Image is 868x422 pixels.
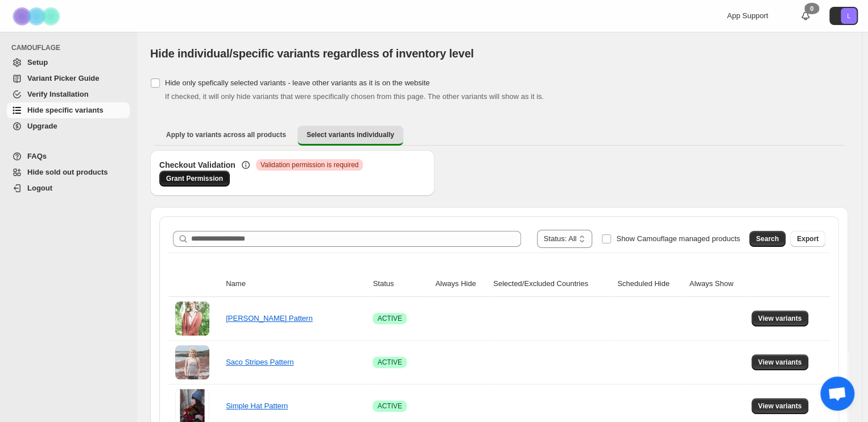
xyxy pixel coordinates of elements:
[751,354,809,370] button: View variants
[165,78,429,87] span: Hide only spefically selected variants - leave other variants as it is on the website
[820,377,854,411] div: Open chat
[616,234,740,243] span: Show Camouflage managed products
[490,271,614,297] th: Selected/Excluded Countries
[829,7,858,25] button: Avatar with initials L
[7,102,130,118] a: Hide specific variants
[27,122,57,130] span: Upgrade
[847,13,850,19] text: L
[751,398,809,414] button: View variants
[166,130,286,139] span: Apply to variants across all products
[7,118,130,134] a: Upgrade
[751,311,809,326] button: View variants
[175,301,209,336] img: Maude Cardigan Pattern
[166,174,223,183] span: Grant Permission
[297,126,403,146] button: Select variants individually
[226,358,294,366] a: Saco Stripes Pattern
[157,126,295,144] button: Apply to variants across all products
[27,168,108,176] span: Hide sold out products
[159,159,235,171] h3: Checkout Validation
[159,171,230,187] a: Grant Permission
[11,43,131,52] span: CAMOUFLAGE
[758,358,802,367] span: View variants
[261,160,359,169] span: Validation permission is required
[790,231,825,247] button: Export
[756,234,779,243] span: Search
[377,402,402,411] span: ACTIVE
[686,271,748,297] th: Always Show
[749,231,786,247] button: Search
[614,271,686,297] th: Scheduled Hide
[7,86,130,102] a: Verify Installation
[165,92,544,101] span: If checked, it will only hide variants that were specifically chosen from this page. The other va...
[9,1,66,32] img: Camouflage
[758,314,802,323] span: View variants
[27,74,99,82] span: Variant Picker Guide
[7,148,130,164] a: FAQs
[841,8,857,24] span: Avatar with initials L
[7,164,130,180] a: Hide sold out products
[797,234,819,243] span: Export
[7,55,130,71] a: Setup
[377,358,402,367] span: ACTIVE
[150,47,474,60] span: Hide individual/specific variants regardless of inventory level
[27,152,47,160] span: FAQs
[307,130,394,139] span: Select variants individually
[727,11,768,20] span: App Support
[800,10,811,22] a: 0
[758,402,802,411] span: View variants
[222,271,369,297] th: Name
[377,314,402,323] span: ACTIVE
[27,90,89,98] span: Verify Installation
[27,106,104,114] span: Hide specific variants
[27,184,52,192] span: Logout
[804,3,819,14] div: 0
[226,402,288,410] a: Simple Hat Pattern
[7,180,130,196] a: Logout
[7,71,130,86] a: Variant Picker Guide
[175,345,209,379] img: Saco Stripes Pattern
[369,271,432,297] th: Status
[226,314,312,322] a: [PERSON_NAME] Pattern
[432,271,490,297] th: Always Hide
[27,58,48,67] span: Setup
